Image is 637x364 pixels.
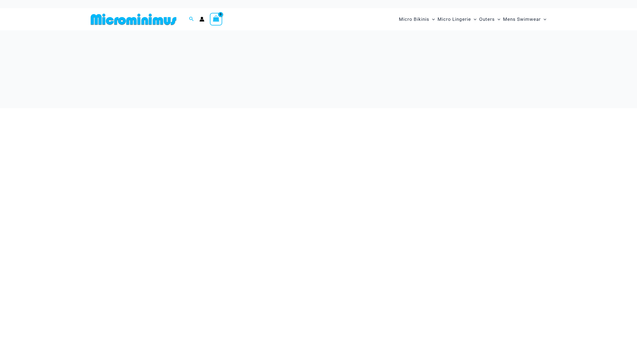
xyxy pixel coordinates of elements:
[199,17,204,22] a: Account icon link
[479,12,495,26] span: Outers
[541,12,546,26] span: Menu Toggle
[399,12,429,26] span: Micro Bikinis
[397,10,549,28] nav: Site Navigation
[503,12,541,26] span: Mens Swimwear
[398,11,436,28] a: Micro BikinisMenu ToggleMenu Toggle
[471,12,476,26] span: Menu Toggle
[189,16,194,23] a: Search icon link
[478,11,502,28] a: OutersMenu ToggleMenu Toggle
[502,11,548,28] a: Mens SwimwearMenu ToggleMenu Toggle
[438,12,471,26] span: Micro Lingerie
[429,12,435,26] span: Menu Toggle
[88,13,179,25] img: MM SHOP LOGO FLAT
[436,11,478,28] a: Micro LingerieMenu ToggleMenu Toggle
[210,13,222,25] a: View Shopping Cart, empty
[495,12,500,26] span: Menu Toggle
